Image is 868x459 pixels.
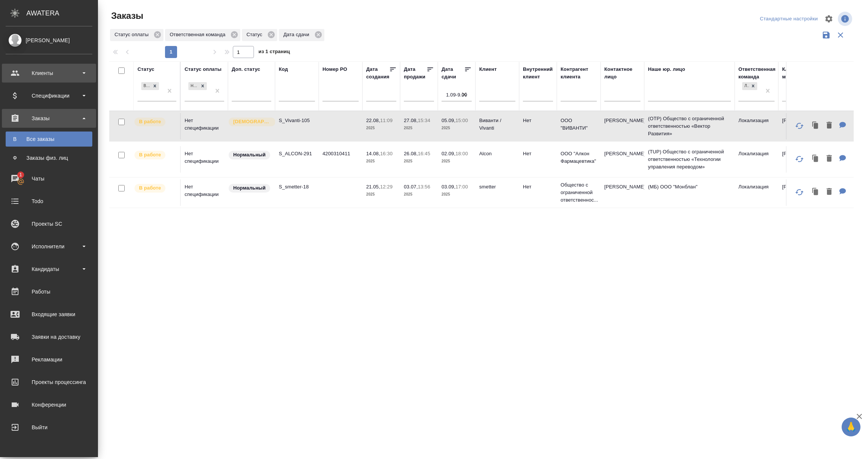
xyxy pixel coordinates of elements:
div: Выйти [6,422,92,433]
div: Статус оплаты [185,66,222,73]
p: Дата сдачи [283,31,312,38]
p: 22.08, [366,118,380,123]
div: Статус по умолчанию для стандартных заказов [228,183,271,193]
p: Статус оплаты [115,31,151,38]
td: (МБ) ООО "Монблан" [644,179,735,206]
td: Нет спецификации [181,146,228,173]
td: [PERSON_NAME] [778,113,822,139]
p: В работе [139,184,161,192]
p: 02.09, [442,151,455,156]
button: Сбросить фильтры [833,28,848,42]
p: 2025 [366,124,396,132]
td: Локализация [735,146,778,173]
a: Рекламации [2,350,96,369]
div: Контактное лицо [604,66,640,81]
p: 17:00 [455,184,468,190]
p: 05.09, [442,118,455,123]
td: [PERSON_NAME] [601,113,644,139]
p: 2025 [442,124,472,132]
td: [PERSON_NAME] [601,146,644,173]
div: Дата сдачи [279,29,324,41]
div: Рекламации [6,354,92,365]
div: Ответственная команда [738,66,776,81]
div: Дата сдачи [442,66,464,81]
td: Нет спецификации [181,179,228,206]
td: [PERSON_NAME] [778,146,822,173]
button: Обновить [790,150,808,168]
p: Виванти / Vivanti [479,117,515,132]
div: Спецификации [6,90,92,101]
div: Доп. статус [232,66,260,73]
button: Клонировать [808,184,823,200]
div: Клиент [479,66,497,73]
td: (TUP) Общество с ограниченной ответственностью «Технологии управления переводом» [644,144,735,174]
div: Внутренний клиент [523,66,553,81]
button: Обновить [790,183,808,201]
p: 2025 [404,124,434,132]
button: Клонировать [808,118,823,133]
div: Исполнители [6,241,92,252]
a: Конференции [2,395,96,414]
p: 03.07, [404,184,418,190]
p: 18:00 [455,151,468,156]
span: из 1 страниц [258,47,290,58]
p: В работе [139,118,161,125]
p: 15:00 [455,118,468,123]
div: Локализация [742,82,749,90]
span: 🙏 [845,419,857,435]
button: Сохранить фильтры [819,28,833,42]
p: Нет [523,117,553,124]
div: Локализация [741,81,758,91]
p: 2025 [442,191,472,198]
p: Alcon [479,150,515,158]
td: Нет спецификации [181,113,228,139]
div: Ответственная команда [165,29,240,41]
td: Локализация [735,179,778,206]
p: В работе [139,151,161,159]
div: Все заказы [9,135,89,143]
div: Работы [6,286,92,297]
div: Наше юр. лицо [648,66,685,73]
p: Нет [523,183,553,191]
button: Обновить [790,117,808,135]
div: Чаты [6,173,92,184]
button: 🙏 [842,418,860,436]
p: S_smetter-18 [279,183,315,191]
td: [PERSON_NAME] [778,179,822,206]
a: ВВсе заказы [6,132,92,147]
p: 2025 [442,158,472,165]
div: split button [758,13,820,25]
span: Заказы [109,10,143,22]
p: 15:34 [418,118,430,123]
p: 21.05, [366,184,380,190]
p: 14.08, [366,151,380,156]
a: Выйти [2,418,96,437]
p: 27.08, [404,118,418,123]
p: Нет [523,150,553,158]
p: 2025 [366,158,396,165]
a: Проекты SC [2,214,96,233]
div: Проекты SC [6,218,92,229]
p: Нормальный [233,151,266,159]
td: [PERSON_NAME] [601,179,644,206]
p: [DEMOGRAPHIC_DATA] [233,118,271,125]
div: Кандидаты [6,263,92,275]
p: 26.08, [404,151,418,156]
td: Локализация [735,113,778,139]
td: (OTP) Общество с ограниченной ответственностью «Вектор Развития» [644,111,735,141]
button: Удалить [823,118,836,133]
p: ООО "Алкон Фармацевтика" [561,150,597,165]
div: Нет спецификации [188,81,208,91]
p: smetter [479,183,515,191]
button: Удалить [823,151,836,167]
div: Конференции [6,399,92,410]
div: Контрагент клиента [561,66,597,81]
div: Выставляет ПМ после принятия заказа от КМа [134,117,176,127]
p: 2025 [404,158,434,165]
p: 03.09, [442,184,455,190]
div: В работе [141,81,160,91]
p: S_Vivanti-105 [279,117,315,124]
div: Клиентские менеджеры [782,66,818,81]
span: Посмотреть информацию [838,12,854,26]
div: Выставляет ПМ после принятия заказа от КМа [134,183,176,193]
